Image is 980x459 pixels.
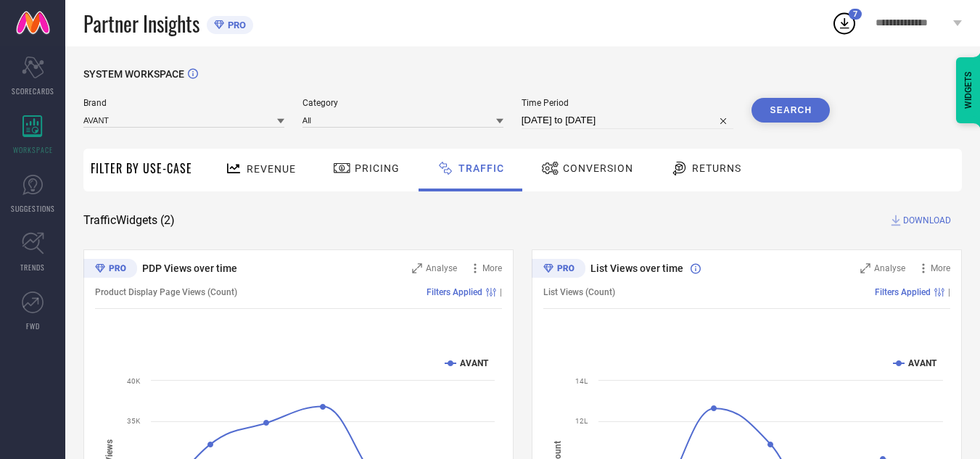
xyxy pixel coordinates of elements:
[355,162,400,174] span: Pricing
[500,287,502,297] span: |
[563,162,633,174] span: Conversion
[522,112,734,129] input: Select time period
[903,213,951,228] span: DOWNLOAD
[460,358,489,368] text: AVANT
[224,20,246,30] span: PRO
[522,98,734,108] span: Time Period
[831,10,857,36] div: Open download list
[26,321,40,331] span: FWD
[20,262,45,273] span: TRENDS
[426,263,457,273] span: Analyse
[127,417,141,425] text: 35K
[590,262,683,274] span: List Views over time
[95,287,237,297] span: Product Display Page Views (Count)
[482,263,502,273] span: More
[875,287,931,297] span: Filters Applied
[91,160,192,177] span: Filter By Use-Case
[543,287,615,297] span: List Views (Count)
[142,262,237,274] span: PDP Views over time
[11,203,55,214] span: SUGGESTIONS
[12,86,54,96] span: SCORECARDS
[13,144,53,155] span: WORKSPACE
[247,163,296,175] span: Revenue
[874,263,905,273] span: Analyse
[83,213,175,228] span: Traffic Widgets ( 2 )
[692,162,741,174] span: Returns
[83,9,199,38] span: Partner Insights
[427,287,482,297] span: Filters Applied
[853,9,857,19] span: 7
[302,98,503,108] span: Category
[575,417,588,425] text: 12L
[127,377,141,385] text: 40K
[83,259,137,281] div: Premium
[860,263,870,273] svg: Zoom
[458,162,504,174] span: Traffic
[532,259,585,281] div: Premium
[575,377,588,385] text: 14L
[908,358,937,368] text: AVANT
[412,263,422,273] svg: Zoom
[931,263,950,273] span: More
[83,98,284,108] span: Brand
[752,98,830,123] button: Search
[83,68,184,80] span: SYSTEM WORKSPACE
[948,287,950,297] span: |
